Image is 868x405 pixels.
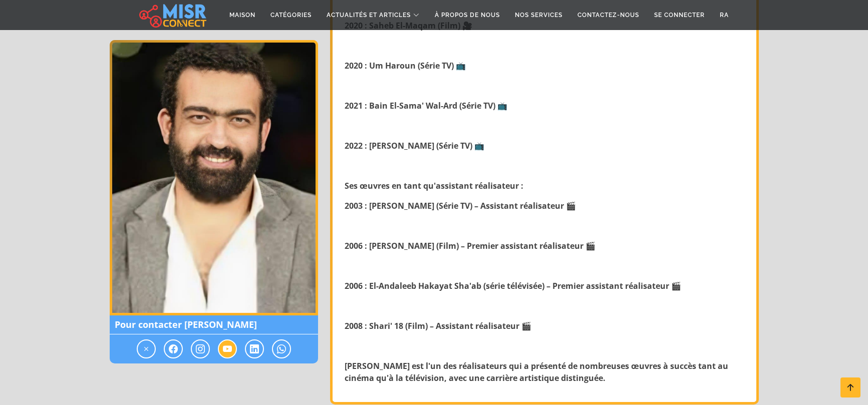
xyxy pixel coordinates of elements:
[319,6,427,25] a: Actualités et articles
[345,60,466,71] font: 2020 : Um Haroun (Série TV) 📺
[345,280,681,291] font: 2006 : El-Andaleeb Hakayat Sha'ab (série télévisée) – Premier assistant réalisateur 🎬
[345,180,523,191] font: Ses œuvres en tant qu'assistant réalisateur :
[570,6,647,25] a: Contactez-nous
[515,12,562,19] font: Nos services
[222,6,263,25] a: Maison
[345,140,484,151] font: 2022 : [PERSON_NAME] (Série TV) 📺
[327,12,411,19] font: Actualités et articles
[647,6,712,25] a: Se connecter
[712,6,736,25] a: RA
[345,100,507,111] font: 2021 : Bain El-Sama' Wal-Ard (Série TV) 📺
[345,360,728,383] font: [PERSON_NAME] est l'un des réalisateurs qui a présenté de nombreuses œuvres à succès tant au ciné...
[229,12,255,19] font: Maison
[345,200,576,211] font: 2003 : [PERSON_NAME] (Série TV) – Assistant réalisateur 🎬
[720,12,729,19] font: RA
[139,3,206,28] img: main.misr_connect
[507,6,570,25] a: Nos services
[115,318,257,330] font: Pour contacter [PERSON_NAME]
[110,40,318,315] img: Mohamed Gamal El-Adl
[270,12,312,19] font: Catégories
[345,320,531,331] font: 2008 : Shari' 18 (Film) – Assistant réalisateur 🎬
[577,12,639,19] font: Contactez-nous
[654,12,705,19] font: Se connecter
[263,6,319,25] a: Catégories
[435,12,500,19] font: À propos de nous
[427,6,507,25] a: À propos de nous
[345,240,596,251] font: 2006 : [PERSON_NAME] (Film) – Premier assistant réalisateur 🎬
